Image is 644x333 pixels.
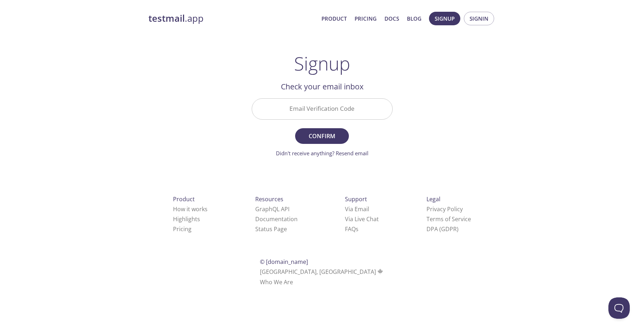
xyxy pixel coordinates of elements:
[255,195,283,203] span: Resources
[435,14,455,23] span: Signup
[148,12,316,25] a: testmail.app
[295,128,349,144] button: Confirm
[173,205,208,213] a: How it works
[384,14,399,23] a: Docs
[345,225,358,233] a: FAQ
[355,14,377,23] a: Pricing
[429,12,460,25] button: Signup
[345,195,367,203] span: Support
[345,205,369,213] a: Via Email
[255,205,289,213] a: GraphQL API
[260,268,384,276] span: [GEOGRAPHIC_DATA], [GEOGRAPHIC_DATA]
[356,225,358,233] span: s
[260,258,308,266] span: © [DOMAIN_NAME]
[255,215,298,223] a: Documentation
[464,12,494,25] button: Signin
[426,215,471,223] a: Terms of Service
[173,225,192,233] a: Pricing
[470,14,488,23] span: Signin
[173,195,195,203] span: Product
[303,131,341,141] span: Confirm
[173,215,200,223] a: Highlights
[252,80,393,93] h2: Check your email inbox
[345,215,379,223] a: Via Live Chat
[608,297,630,319] iframe: Help Scout Beacon - Open
[148,12,185,25] strong: testmail
[426,225,459,233] a: DPA (GDPR)
[294,53,350,74] h1: Signup
[276,150,368,157] a: Didn't receive anything? Resend email
[260,278,293,286] a: Who We Are
[321,14,347,23] a: Product
[426,195,440,203] span: Legal
[426,205,463,213] a: Privacy Policy
[255,225,287,233] a: Status Page
[407,14,422,23] a: Blog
